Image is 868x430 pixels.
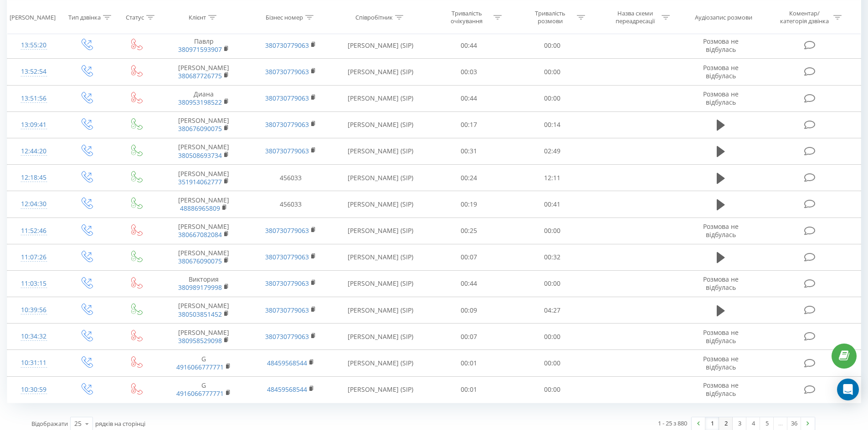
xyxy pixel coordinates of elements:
td: [PERSON_NAME] (SIP) [334,165,427,191]
div: Клієнт [189,13,206,21]
td: [PERSON_NAME] (SIP) [334,59,427,85]
a: 4 [746,417,760,430]
td: G [160,350,247,376]
td: 00:31 [427,138,511,164]
td: 00:01 [427,376,511,403]
td: [PERSON_NAME] [160,324,247,350]
div: Тривалість очікування [442,10,491,25]
span: Розмова не відбулась [703,37,739,54]
td: 00:44 [427,85,511,111]
td: 00:03 [427,59,511,85]
td: [PERSON_NAME] [160,297,247,324]
div: 11:07:26 [16,248,51,266]
td: 00:25 [427,218,511,244]
td: 00:41 [511,191,594,218]
div: Тривалість розмови [526,10,575,25]
td: 00:00 [511,376,594,403]
td: 00:00 [511,85,594,111]
td: 00:19 [427,191,511,218]
span: Розмова не відбулась [703,222,739,239]
td: 00:07 [427,324,511,350]
a: 380730779063 [265,94,309,102]
td: [PERSON_NAME] [160,111,247,138]
td: 02:49 [511,138,594,164]
div: Бізнес номер [266,13,303,21]
div: 12:04:30 [16,195,51,213]
td: [PERSON_NAME] [160,138,247,164]
td: 00:17 [427,111,511,138]
a: 48886965809 [180,204,220,212]
td: 00:00 [511,59,594,85]
td: Павлр [160,32,247,59]
span: Розмова не відбулась [703,381,739,398]
td: Виктория [160,270,247,297]
div: Тип дзвінка [68,13,101,21]
td: [PERSON_NAME] (SIP) [334,350,427,376]
a: 380730779063 [265,279,309,288]
a: 380730779063 [265,120,309,129]
td: 00:00 [511,218,594,244]
div: 10:39:56 [16,301,51,319]
a: 5 [760,417,774,430]
td: 04:27 [511,297,594,324]
td: [PERSON_NAME] [160,191,247,218]
div: 12:18:45 [16,169,51,187]
div: 1 - 25 з 880 [658,419,687,428]
td: Диана [160,85,247,111]
div: Назва схеми переадресації [611,10,659,25]
a: 380971593907 [178,45,222,54]
a: 380730779063 [265,306,309,314]
div: Коментар/категорія дзвінка [778,10,831,25]
a: 380667082084 [178,230,222,239]
div: 13:51:56 [16,90,51,107]
td: 00:32 [511,244,594,270]
a: 380508693734 [178,151,222,160]
a: 380730779063 [265,41,309,50]
td: [PERSON_NAME] (SIP) [334,244,427,270]
a: 1 [705,417,719,430]
a: 36 [787,417,801,430]
span: Розмова не відбулась [703,90,739,106]
span: Відображати [31,420,68,428]
a: 380730779063 [265,253,309,261]
div: 12:44:20 [16,142,51,160]
td: [PERSON_NAME] [160,165,247,191]
div: [PERSON_NAME] [10,13,56,21]
div: 11:52:46 [16,222,51,240]
a: 2 [719,417,733,430]
div: Аудіозапис розмови [695,13,752,21]
span: Розмова не відбулась [703,354,739,371]
td: 00:09 [427,297,511,324]
div: 13:55:20 [16,36,51,54]
td: [PERSON_NAME] [160,244,247,270]
td: 00:07 [427,244,511,270]
td: 00:24 [427,165,511,191]
a: 380687726775 [178,71,222,80]
a: 380958529098 [178,336,222,345]
td: [PERSON_NAME] [160,59,247,85]
div: 25 [74,419,82,428]
a: 48459568544 [267,359,307,367]
a: 351914062777 [178,177,222,186]
a: 380730779063 [265,332,309,341]
td: 00:00 [511,32,594,59]
td: [PERSON_NAME] (SIP) [334,138,427,164]
td: 00:00 [511,350,594,376]
td: 00:44 [427,32,511,59]
td: 456033 [247,191,334,218]
a: 3 [733,417,746,430]
span: Розмова не відбулась [703,328,739,345]
a: 380989179998 [178,283,222,292]
td: 00:00 [511,270,594,297]
span: рядків на сторінці [95,420,145,428]
td: 00:00 [511,324,594,350]
td: [PERSON_NAME] (SIP) [334,32,427,59]
a: 380953198522 [178,98,222,106]
span: Розмова не відбулась [703,63,739,80]
div: Статус [126,13,144,21]
td: 00:01 [427,350,511,376]
td: 456033 [247,165,334,191]
td: [PERSON_NAME] (SIP) [334,297,427,324]
td: 12:11 [511,165,594,191]
td: [PERSON_NAME] (SIP) [334,111,427,138]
